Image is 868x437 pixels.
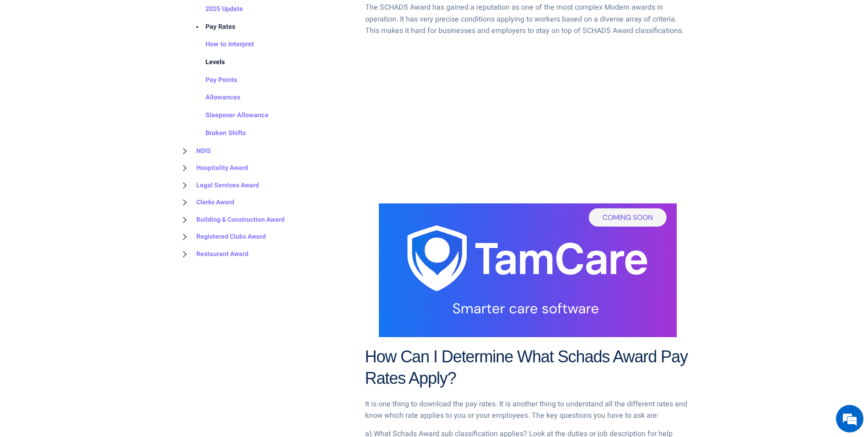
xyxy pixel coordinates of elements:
[178,159,248,177] a: Hospitality Award
[365,53,687,190] iframe: Looking for Schads Award Pay Rates?
[187,71,237,89] a: Pay Points
[178,211,285,229] a: Building & Construction Award
[178,246,248,263] a: Restaurant Award
[187,125,246,142] a: Broken Shifts
[178,228,266,246] a: Registered Clubs Award
[178,177,259,194] a: Legal Services Award
[365,399,690,422] p: It is one thing to download the pay rates. It is another thing to understand all the different ra...
[48,51,154,63] div: Chat with us now
[187,36,254,54] a: How to Interpret
[53,115,126,208] span: We're online!
[178,194,234,211] a: Clerks Award
[187,0,243,18] a: 2025 Update
[365,2,690,37] p: The SCHADS Award has gained a reputation as one of the most complex Modern awards in operation. I...
[178,142,211,160] a: NDIS
[5,250,174,282] textarea: Type your message and hit 'Enter'
[187,89,240,107] a: Allowances
[187,18,235,36] a: Pay Rates
[365,346,690,389] h2: How Can I Determine What Schads Award Pay Rates Apply?
[187,54,225,71] a: Levels
[150,5,172,27] div: Minimize live chat window
[187,107,269,125] a: Sleepover Allowance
